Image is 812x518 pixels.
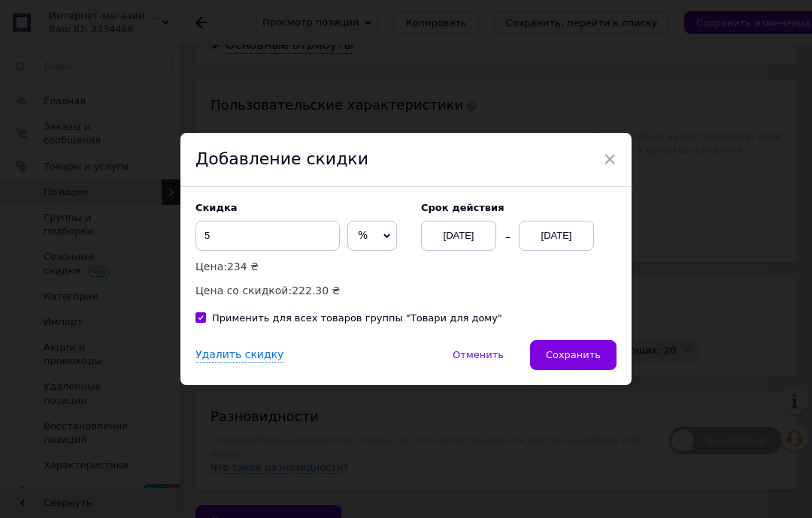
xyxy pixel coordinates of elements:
[195,202,238,213] span: Скидка
[530,340,617,370] button: Сохранить
[212,312,502,325] div: Применить для всех товаров группы "Товари для дому"
[421,221,496,251] div: [DATE]
[519,221,594,251] div: [DATE]
[546,349,601,360] span: Сохранить
[195,348,283,363] div: Удалить скидку
[15,15,555,47] p: Розміри: ширина 1.86 см (ширина внутрішня 1.24 см), висота 1,77 см, вага 2.35 грм, колір - сірий ...
[453,349,504,360] span: Отменить
[358,229,368,241] span: %
[603,146,617,172] span: ×
[15,17,157,28] strong: Титанова пряжка для ключів.
[437,340,520,370] button: Отменить
[227,261,259,273] span: 234 ₴
[195,221,340,251] input: 0
[15,17,165,28] strong: Титановая пряжка для ключей.
[195,149,368,168] span: Добавление скидки
[195,282,406,299] p: Цена со скидкой:
[15,15,555,47] body: Визуальный текстовый редактор, 01B5A50B-9C62-4B6A-8459-6D81D3F0F40B
[292,285,340,297] span: 222.30 ₴
[421,202,617,213] label: Cрок действия
[195,258,406,275] p: Цена:
[15,15,555,47] body: Визуальный текстовый редактор, 1B195FD3-416A-4F79-8A26-6BB4D1BA501F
